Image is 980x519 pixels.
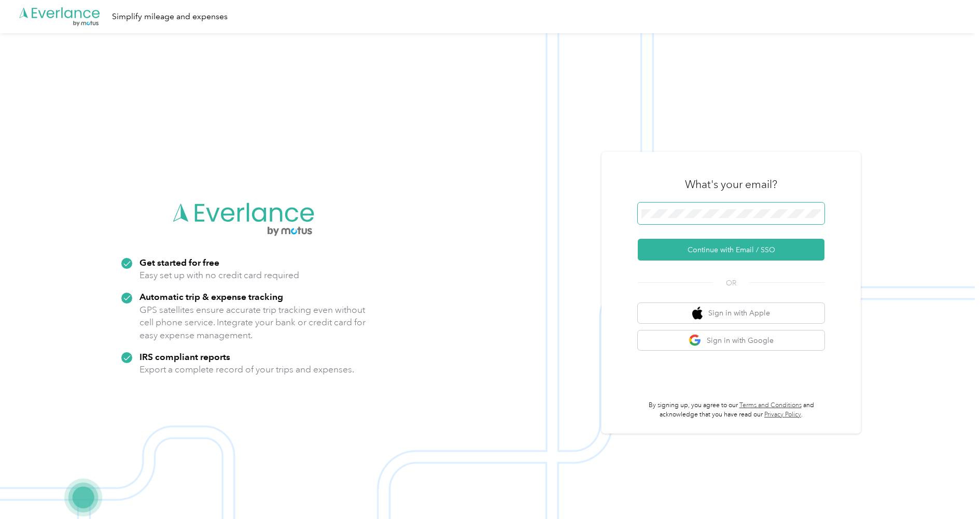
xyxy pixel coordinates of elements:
[638,330,824,351] button: google logoSign in with Google
[713,278,749,289] span: OR
[139,304,366,342] p: GPS satellites ensure accurate trip tracking even without cell phone service. Integrate your bank...
[689,334,702,347] img: google logo
[638,401,824,419] p: By signing up, you agree to our and acknowledge that you have read our .
[139,269,299,282] p: Easy set up with no credit card required
[739,401,802,409] a: Terms and Conditions
[685,177,777,192] h3: What's your email?
[692,307,703,320] img: apple logo
[638,303,824,323] button: apple logoSign in with Apple
[764,411,801,419] a: Privacy Policy
[139,351,230,362] strong: IRS compliant reports
[139,363,354,376] p: Export a complete record of your trips and expenses.
[922,461,980,519] iframe: Everlance-gr Chat Button Frame
[139,257,219,268] strong: Get started for free
[638,239,824,261] button: Continue with Email / SSO
[139,291,283,302] strong: Automatic trip & expense tracking
[112,10,228,23] div: Simplify mileage and expenses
